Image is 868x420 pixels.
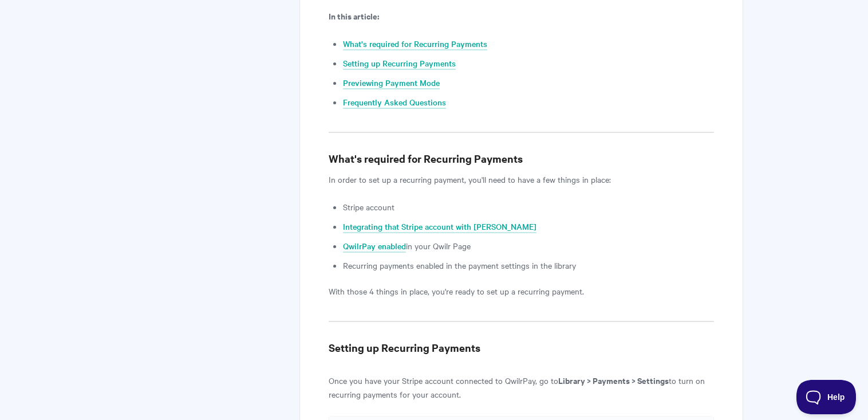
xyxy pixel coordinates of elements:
[343,240,406,253] a: QwilrPay enabled
[343,57,456,70] a: Setting up Recurring Payments
[329,374,714,401] p: Once you have your Stripe account connected to QwilrPay, go to to turn on recurring payments for ...
[558,374,669,386] b: Library > Payments > Settings
[329,151,714,167] h3: What's required for Recurring Payments
[343,96,446,109] a: Frequently Asked Questions
[343,200,714,214] li: Stripe account
[329,172,714,186] p: In order to set up a recurring payment, you'll need to have a few things in place:
[796,380,857,414] iframe: Toggle Customer Support
[343,221,536,233] a: Integrating that Stripe account with [PERSON_NAME]
[329,10,379,22] b: In this article:
[343,239,714,253] li: in your Qwilr Page
[343,38,487,50] a: What's required for Recurring Payments
[329,340,714,356] h3: Setting up Recurring Payments
[329,284,714,298] p: With those 4 things in place, you're ready to set up a recurring payment.
[343,258,714,272] li: Recurring payments enabled in the payment settings in the library
[343,77,440,89] a: Previewing Payment Mode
